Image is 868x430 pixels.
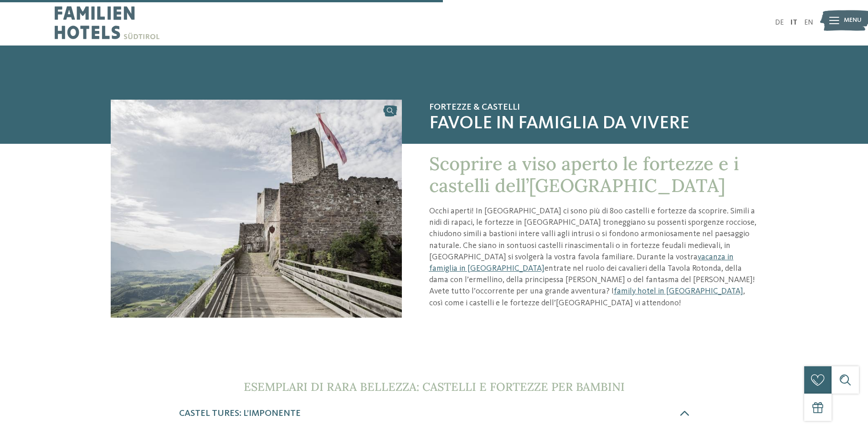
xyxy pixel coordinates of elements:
[111,100,402,318] img: Castelli da visitare in Alto Adige
[429,253,734,273] a: vacanza in famiglia in [GEOGRAPHIC_DATA]
[429,113,758,135] span: Favole in famiglia da vivere
[429,206,758,309] p: Occhi aperti! In [GEOGRAPHIC_DATA] ci sono più di 800 castelli e fortezze da scoprire. Simili a n...
[244,379,625,394] span: Esemplari di rara bellezza: castelli e fortezze per bambini
[804,19,813,26] a: EN
[791,19,797,26] a: IT
[179,409,301,418] span: Castel Tures: l’imponente
[844,16,862,25] span: Menu
[429,102,758,113] span: Fortezze & Castelli
[429,152,739,197] span: Scoprire a viso aperto le fortezze e i castelli dell’[GEOGRAPHIC_DATA]
[775,19,784,26] a: DE
[614,287,743,295] a: family hotel in [GEOGRAPHIC_DATA]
